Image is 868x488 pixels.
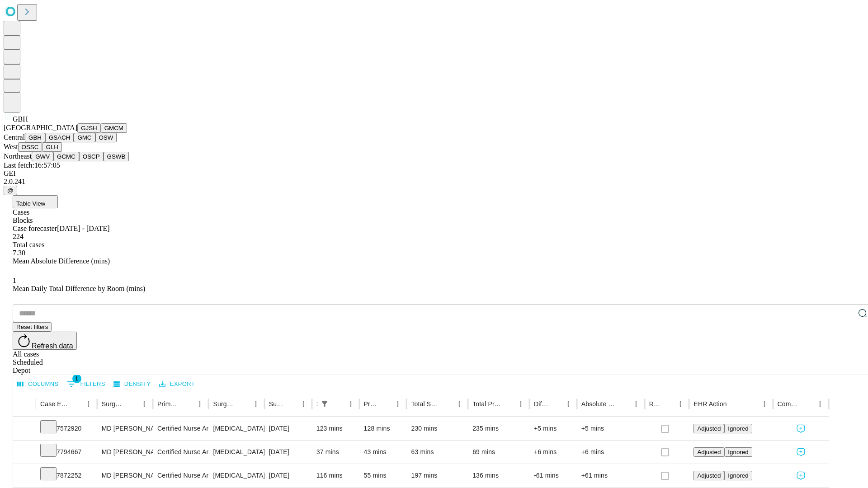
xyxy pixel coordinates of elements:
[74,133,95,142] button: GMC
[157,464,204,487] div: Certified Nurse Anesthetist
[534,464,572,487] div: -61 mins
[4,143,18,150] span: West
[7,187,14,194] span: @
[4,186,17,195] button: @
[411,417,463,440] div: 230 mins
[181,398,193,410] button: Sort
[82,398,95,410] button: Menu
[364,400,378,408] div: Predicted In Room Duration
[102,441,148,464] div: MD [PERSON_NAME] [PERSON_NAME] Md
[801,398,814,410] button: Sort
[697,449,721,455] span: Adjusted
[502,398,514,410] button: Sort
[57,225,109,232] span: [DATE] - [DATE]
[661,398,674,410] button: Sort
[724,471,752,480] button: Ignored
[32,342,73,350] span: Refresh data
[13,115,28,123] span: GBH
[697,425,721,432] span: Adjusted
[562,398,575,410] button: Menu
[13,195,58,208] button: Table View
[674,398,687,410] button: Menu
[18,421,31,437] button: Expand
[728,398,741,410] button: Sort
[814,398,826,410] button: Menu
[213,417,259,440] div: [MEDICAL_DATA] [MEDICAL_DATA] REMOVAL TUBES AND/OR OVARIES FOR UTERUS 250GM OR LESS
[13,332,77,350] button: Refresh data
[111,377,153,391] button: Density
[157,377,197,391] button: Export
[13,285,145,292] span: Mean Daily Total Difference by Room (mins)
[18,142,42,152] button: OSSC
[40,417,93,440] div: 7572920
[4,152,32,160] span: Northeast
[213,400,236,408] div: Surgery Name
[72,374,81,383] span: 1
[104,152,129,161] button: GSWB
[18,468,31,484] button: Expand
[364,464,402,487] div: 55 mins
[758,398,771,410] button: Menu
[4,133,25,141] span: Central
[40,441,93,464] div: 7794667
[32,152,53,161] button: GWV
[728,425,748,432] span: Ignored
[318,398,331,410] button: Show filters
[13,322,52,332] button: Reset filters
[237,398,250,410] button: Sort
[102,464,148,487] div: MD [PERSON_NAME]
[138,398,151,410] button: Menu
[534,400,548,408] div: Difference
[269,400,283,408] div: Surgery Date
[157,417,204,440] div: Certified Nurse Anesthetist
[213,464,259,487] div: [MEDICAL_DATA] FLEXIBLE PROXIMAL DIAGNOSTIC
[440,398,453,410] button: Sort
[125,398,138,410] button: Sort
[649,400,661,408] div: Resolved in EHR
[472,417,525,440] div: 235 mins
[101,123,127,133] button: GMCM
[42,142,61,152] button: GLH
[40,464,93,487] div: 7872252
[630,398,642,410] button: Menu
[411,464,463,487] div: 197 mins
[269,417,307,440] div: [DATE]
[724,424,752,433] button: Ignored
[213,441,259,464] div: [MEDICAL_DATA] WITH [MEDICAL_DATA] AND/OR [MEDICAL_DATA] WITH OR WITHOUT D\T\C
[693,471,724,480] button: Adjusted
[15,377,61,391] button: Select columns
[453,398,466,410] button: Menu
[693,424,724,433] button: Adjusted
[581,464,640,487] div: +61 mins
[581,441,640,464] div: +6 mins
[269,441,307,464] div: [DATE]
[40,400,69,408] div: Case Epic Id
[102,400,124,408] div: Surgeon Name
[728,472,748,479] span: Ignored
[724,447,752,457] button: Ignored
[4,161,60,169] span: Last fetch: 16:57:05
[13,277,16,284] span: 1
[693,400,726,408] div: EHR Action
[79,152,104,161] button: OSCP
[534,441,572,464] div: +6 mins
[45,133,74,142] button: GSACH
[728,449,748,455] span: Ignored
[70,398,82,410] button: Sort
[617,398,630,410] button: Sort
[16,324,48,330] span: Reset filters
[581,417,640,440] div: +5 mins
[13,241,44,249] span: Total cases
[534,417,572,440] div: +5 mins
[53,152,79,161] button: GCMC
[344,398,357,410] button: Menu
[581,400,616,408] div: Absolute Difference
[697,472,721,479] span: Adjusted
[693,447,724,457] button: Adjusted
[157,400,180,408] div: Primary Service
[297,398,310,410] button: Menu
[514,398,527,410] button: Menu
[102,417,148,440] div: MD [PERSON_NAME] [PERSON_NAME] Md
[25,133,45,142] button: GBH
[316,441,355,464] div: 37 mins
